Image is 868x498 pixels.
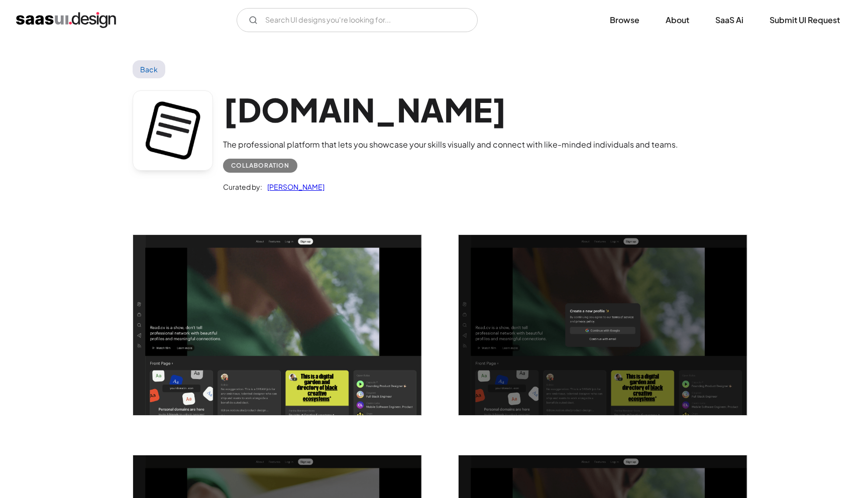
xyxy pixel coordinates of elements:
[237,8,478,32] input: Search UI designs you're looking for...
[223,139,678,151] div: The professional platform that lets you showcase your skills visually and connect with like-minde...
[133,235,421,415] a: open lightbox
[237,8,478,32] form: Email Form
[133,235,421,415] img: 64352115c8a03328766ae6bd_Read.cv%20Home%20Screen.png
[223,90,678,129] h1: [DOMAIN_NAME]
[703,9,755,31] a: SaaS Ai
[459,235,747,415] a: open lightbox
[459,235,747,415] img: 6435211eef8d347e99d5e379_Read.cv%20Signup%20Modal%20Screen.png
[223,181,262,193] div: Curated by:
[133,60,165,78] a: Back
[654,9,701,31] a: About
[262,181,324,193] a: [PERSON_NAME]
[16,12,116,28] a: home
[231,160,289,172] div: Collaboration
[598,9,652,31] a: Browse
[757,9,852,31] a: Submit UI Request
